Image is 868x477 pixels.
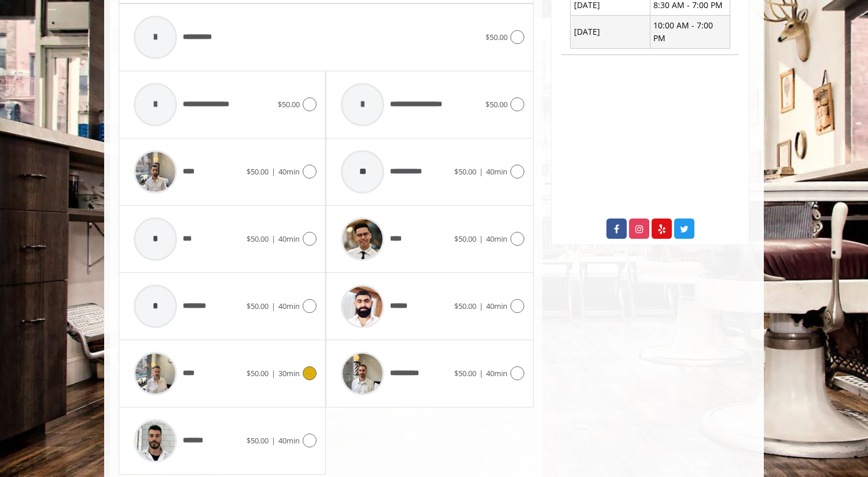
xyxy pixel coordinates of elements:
[486,234,507,244] span: 40min
[486,32,507,42] span: $50.00
[479,234,483,244] span: |
[247,301,269,311] span: $50.00
[486,99,507,110] span: $50.00
[247,368,269,378] span: $50.00
[278,301,300,311] span: 40min
[486,166,507,177] span: 40min
[271,301,275,311] span: |
[278,435,300,446] span: 40min
[247,234,269,244] span: $50.00
[278,234,300,244] span: 40min
[278,99,300,110] span: $50.00
[247,435,269,446] span: $50.00
[479,368,483,378] span: |
[454,166,476,177] span: $50.00
[454,301,476,311] span: $50.00
[571,16,650,49] td: [DATE]
[650,16,730,49] td: 10:00 AM - 7:00 PM
[278,368,300,378] span: 30min
[271,234,275,244] span: |
[271,166,275,177] span: |
[271,368,275,378] span: |
[271,435,275,446] span: |
[486,301,507,311] span: 40min
[479,301,483,311] span: |
[278,166,300,177] span: 40min
[454,368,476,378] span: $50.00
[486,368,507,378] span: 40min
[454,234,476,244] span: $50.00
[479,166,483,177] span: |
[247,166,269,177] span: $50.00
